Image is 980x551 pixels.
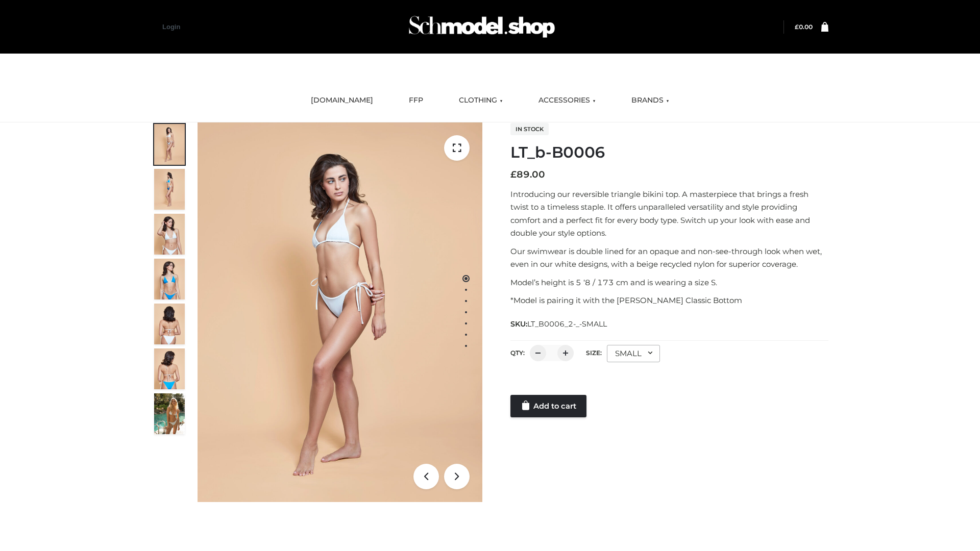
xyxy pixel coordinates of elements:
[154,124,185,165] img: ArielClassicBikiniTop_CloudNine_AzureSky_OW114ECO_1-scaled.jpg
[510,318,608,330] span: SKU:
[162,23,180,31] a: Login
[510,169,545,180] bdi: 89.00
[510,188,828,240] p: Introducing our reversible triangle bikini top. A masterpiece that brings a fresh twist to a time...
[154,214,185,255] img: ArielClassicBikiniTop_CloudNine_AzureSky_OW114ECO_3-scaled.jpg
[531,89,603,112] a: ACCESSORIES
[510,143,828,162] h1: LT_b-B0006
[527,319,607,329] span: LT_B0006_2-_-SMALL
[401,89,431,112] a: FFP
[154,169,185,210] img: ArielClassicBikiniTop_CloudNine_AzureSky_OW114ECO_2-scaled.jpg
[510,349,525,357] label: QTY:
[607,345,660,362] div: SMALL
[198,122,482,502] img: ArielClassicBikiniTop_CloudNine_AzureSky_OW114ECO_1
[154,304,185,344] img: ArielClassicBikiniTop_CloudNine_AzureSky_OW114ECO_7-scaled.jpg
[795,23,813,31] a: £0.00
[586,349,602,357] label: Size:
[154,393,185,434] img: Arieltop_CloudNine_AzureSky2.jpg
[795,23,799,31] span: £
[510,123,549,135] span: In stock
[154,259,185,299] img: ArielClassicBikiniTop_CloudNine_AzureSky_OW114ECO_4-scaled.jpg
[405,7,558,47] img: Schmodel Admin 964
[510,169,517,180] span: £
[510,276,828,289] p: Model’s height is 5 ‘8 / 173 cm and is wearing a size S.
[510,294,828,307] p: *Model is pairing it with the [PERSON_NAME] Classic Bottom
[451,89,510,112] a: CLOTHING
[795,23,813,31] bdi: 0.00
[510,395,586,417] a: Add to cart
[303,89,381,112] a: [DOMAIN_NAME]
[510,245,828,271] p: Our swimwear is double lined for an opaque and non-see-through look when wet, even in our white d...
[624,89,677,112] a: BRANDS
[154,348,185,389] img: ArielClassicBikiniTop_CloudNine_AzureSky_OW114ECO_8-scaled.jpg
